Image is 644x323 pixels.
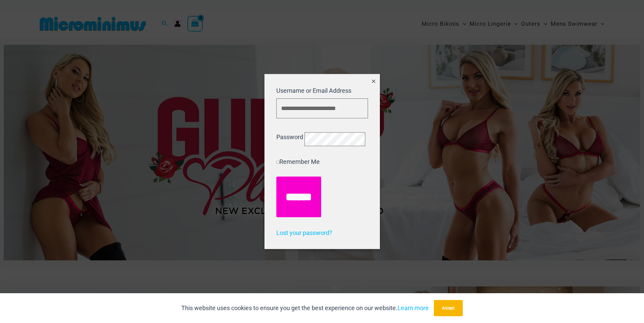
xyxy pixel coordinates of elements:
button: Close popup [367,74,380,90]
button: Accept [434,300,463,316]
a: Learn more [398,304,429,311]
label: Password [276,133,303,141]
label: Username or Email Address [276,87,351,94]
a: Lost your password? [276,229,332,236]
label: Remember Me [276,158,320,165]
input: Remember Me [276,160,279,164]
p: This website uses cookies to ensure you get the best experience on our website. [181,303,429,313]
